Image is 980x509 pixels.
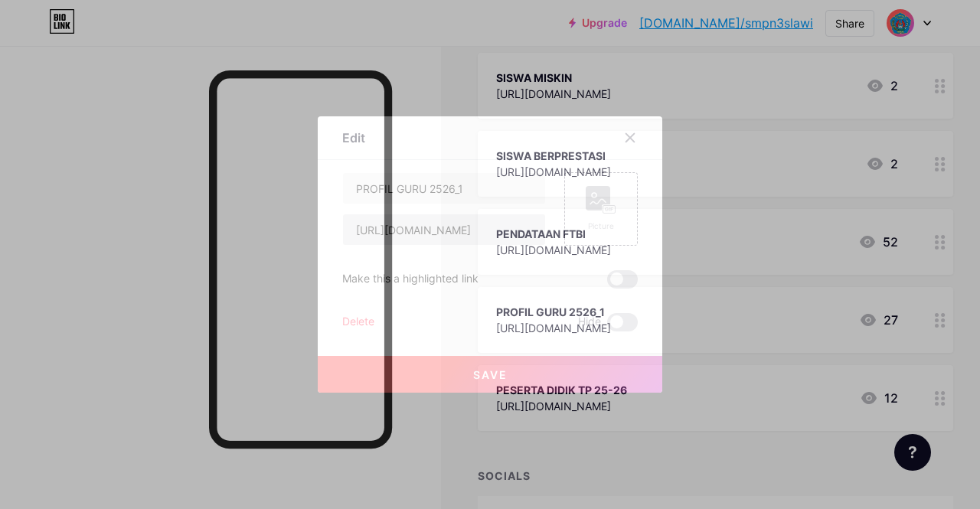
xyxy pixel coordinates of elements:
div: Make this a highlighted link [342,270,479,289]
span: Save [473,368,508,381]
div: Edit [342,129,365,147]
input: URL [343,214,545,245]
input: Title [343,173,545,204]
div: Delete [342,313,374,331]
button: Save [318,356,662,393]
span: Hide [578,313,601,331]
div: Picture [586,220,616,232]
